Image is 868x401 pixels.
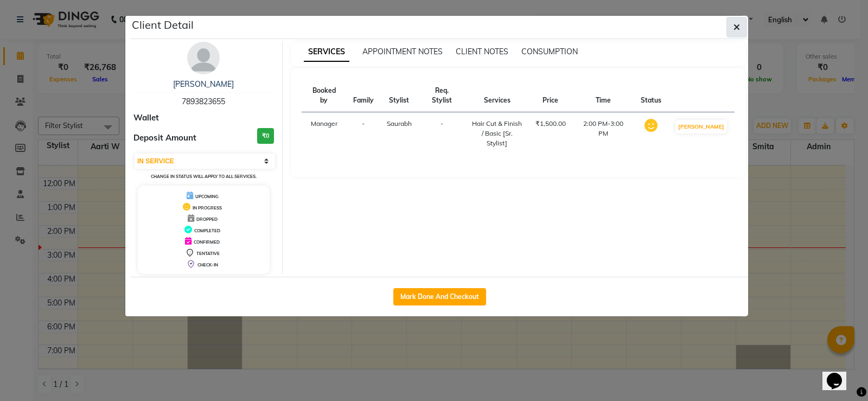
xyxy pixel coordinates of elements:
div: ₹1,500.00 [535,119,566,129]
button: Mark Done And Checkout [393,288,486,305]
small: Change in status will apply to all services. [151,174,257,179]
td: Manager [302,112,347,155]
span: CONSUMPTION [521,47,578,56]
th: Price [529,79,572,112]
span: 7893823655 [182,97,225,106]
td: - [347,112,380,155]
span: CONFIRMED [194,239,220,245]
th: Booked by [302,79,347,112]
button: [PERSON_NAME] [675,120,727,133]
h3: ₹0 [257,128,274,144]
th: Req. Stylist [418,79,465,112]
th: Services [465,79,529,112]
span: IN PROGRESS [193,205,222,211]
span: DROPPED [196,217,218,222]
div: Hair Cut & Finish / Basic [Sr. Stylist] [472,119,522,148]
th: Status [634,79,668,112]
span: COMPLETED [194,228,220,233]
span: UPCOMING [195,194,219,199]
iframe: chat widget [822,358,857,390]
img: avatar [187,42,220,74]
h5: Client Detail [132,17,194,33]
th: Family [347,79,380,112]
a: [PERSON_NAME] [173,79,234,89]
span: SERVICES [304,42,349,62]
span: APPOINTMENT NOTES [362,47,443,56]
td: 2:00 PM-3:00 PM [572,112,634,155]
th: Stylist [380,79,418,112]
span: Deposit Amount [133,132,196,144]
th: Time [572,79,634,112]
span: CHECK-IN [197,262,218,268]
span: Wallet [133,112,159,124]
td: - [418,112,465,155]
span: CLIENT NOTES [456,47,508,56]
span: TENTATIVE [196,251,220,256]
span: Saurabh [387,119,412,128]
